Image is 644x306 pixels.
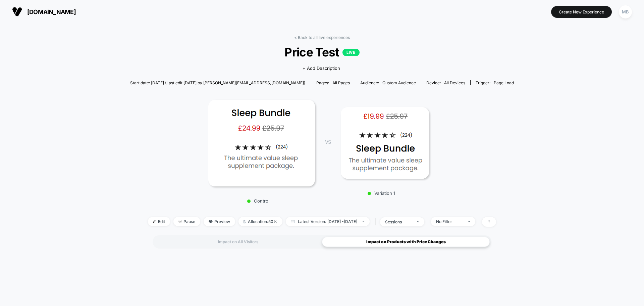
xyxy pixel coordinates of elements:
img: Visually logo [12,7,22,17]
img: Variation 1 main [341,107,429,179]
img: calendar [291,220,294,223]
div: Trigger: [476,80,514,85]
img: Control main [208,100,315,186]
a: < Back to all live experiences [294,35,350,40]
button: MB [617,5,634,19]
div: MB [619,5,632,18]
span: [DOMAIN_NAME] [27,8,76,15]
img: end [468,221,470,222]
span: Latest Version: [DATE] - [DATE] [286,217,370,226]
span: Custom Audience [382,80,416,85]
span: Start date: [DATE] (Last edit [DATE] by [PERSON_NAME][EMAIL_ADDRESS][DOMAIN_NAME]) [130,80,305,85]
div: Impact on Products with Price Changes [322,237,490,247]
div: No Filter [436,219,463,224]
div: sessions [385,219,412,224]
span: VS [325,139,330,145]
div: Audience: [360,80,416,85]
span: Allocation: 50% [238,217,282,226]
span: Device: [421,80,470,85]
img: rebalance [244,220,246,223]
p: Control [205,198,312,204]
span: + Add Description [303,65,340,72]
span: Preview [204,217,235,226]
span: Price Test [149,45,495,59]
p: Variation 1 [337,190,426,196]
p: LIVE [342,49,359,56]
button: [DOMAIN_NAME] [10,6,78,17]
span: all pages [332,80,350,85]
img: end [362,221,365,222]
div: Pages: [316,80,350,85]
img: edit [153,220,156,223]
img: end [178,220,182,223]
span: | [373,217,380,227]
span: all devices [444,80,465,85]
span: Edit [148,217,170,226]
span: Page Load [494,80,514,85]
span: Pause [173,217,200,226]
button: Create New Experience [551,6,612,18]
div: Impact on All Visitors [154,237,322,247]
img: end [417,221,419,222]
